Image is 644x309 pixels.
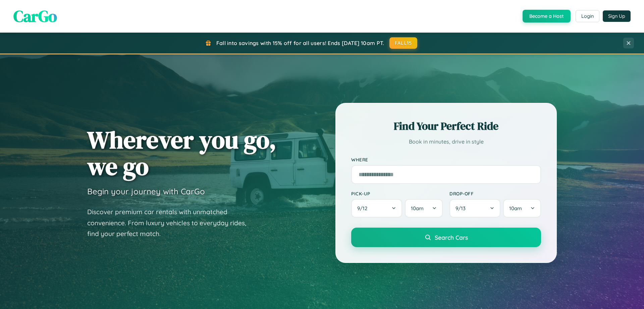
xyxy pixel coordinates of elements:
[87,206,255,239] p: Discover premium car rentals with unmatched convenience. From luxury vehicles to everyday rides, ...
[509,205,522,211] span: 10am
[357,205,371,211] span: 9 / 12
[603,10,631,22] button: Sign Up
[87,186,205,196] h3: Begin your journey with CarGo
[351,191,443,196] label: Pick-up
[389,37,418,49] button: FALL15
[411,205,424,211] span: 10am
[13,5,57,27] span: CarGo
[449,199,500,218] button: 9/13
[351,157,541,162] label: Where
[576,10,599,22] button: Login
[351,199,402,218] button: 9/12
[523,10,571,23] button: Become a Host
[351,119,541,133] h2: Find Your Perfect Ride
[435,234,468,241] span: Search Cars
[449,191,541,196] label: Drop-off
[503,199,541,218] button: 10am
[351,228,541,247] button: Search Cars
[455,205,469,211] span: 9 / 13
[405,199,443,218] button: 10am
[87,126,276,180] h1: Wherever you go, we go
[351,137,541,147] p: Book in minutes, drive in style
[216,40,384,46] span: Fall into savings with 15% off for all users! Ends [DATE] 10am PT.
